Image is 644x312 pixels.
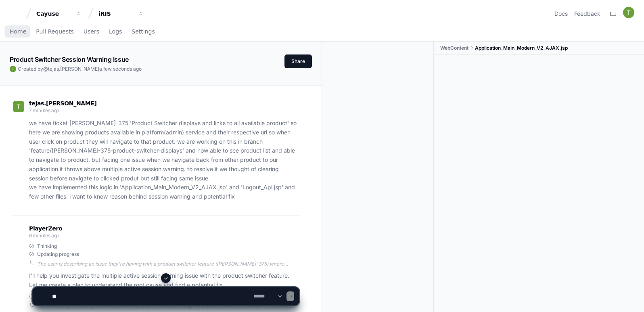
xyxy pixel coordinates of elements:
span: 6 minutes ago [29,232,59,239]
app-text-character-animate: Product Switcher Session Warning Issue [10,55,129,63]
span: Users [84,29,99,34]
span: Thinking [37,243,57,249]
div: The user is describing an issue they're having with a product switcher feature ([PERSON_NAME]-375... [37,261,299,267]
span: 7 minutes ago [29,107,59,113]
span: Pull Requests [36,29,73,34]
span: @ [43,66,48,72]
span: Created by [18,66,142,72]
div: Cayuse [36,10,71,18]
a: Logs [109,23,122,41]
a: Docs [554,10,568,18]
a: Settings [132,23,155,41]
p: I'll help you investigate the multiple active session warning issue with the product switcher fea... [29,271,299,290]
button: Feedback [574,10,600,18]
a: Home [10,23,26,41]
img: ACg8ocL5-NG-c-oqfxcQk3HMb8vOpXBy6RvsyWwzFUILJoWlmPxnAQ=s96-c [623,7,634,18]
span: Application_Main_Modern_V2_AJAX.jsp [475,45,568,51]
p: we have ticket [PERSON_NAME]-375 'Product Switcher displays and links to all available product' s... [29,119,299,201]
span: WebContent [440,45,468,51]
span: Settings [132,29,155,34]
span: Updating progress [37,251,79,258]
span: Logs [109,29,122,34]
button: iRIS [95,6,147,21]
span: tejas.[PERSON_NAME] [48,66,99,72]
a: Users [84,23,99,41]
span: Home [10,29,26,34]
span: a few seconds ago [99,66,142,72]
div: iRIS [98,10,133,18]
button: Share [284,54,312,68]
img: ACg8ocL5-NG-c-oqfxcQk3HMb8vOpXBy6RvsyWwzFUILJoWlmPxnAQ=s96-c [10,66,16,72]
img: ACg8ocL5-NG-c-oqfxcQk3HMb8vOpXBy6RvsyWwzFUILJoWlmPxnAQ=s96-c [13,101,24,112]
span: PlayerZero [29,226,62,231]
a: Pull Requests [36,23,73,41]
button: Cayuse [33,6,85,21]
span: tejas.[PERSON_NAME] [29,100,97,107]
